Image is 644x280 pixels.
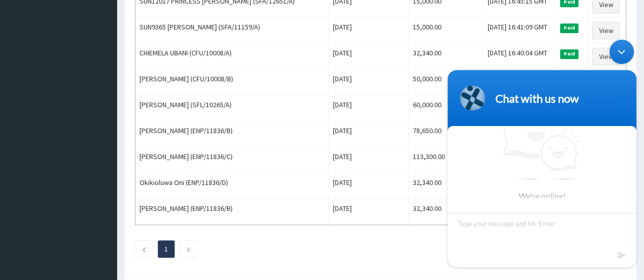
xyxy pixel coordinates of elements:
iframe: SalesIQ Chatwindow [442,35,641,272]
td: [DATE] [328,121,409,147]
td: [DATE] [328,199,409,225]
td: [PERSON_NAME] (ENP/11836/C) [135,147,329,173]
td: Okikioluwa Oni (ENP/11836/D) [135,173,329,199]
td: [DATE] [328,70,409,96]
td: 15,000.00 [409,18,483,44]
td: 32,340.00 [409,173,483,199]
td: [PERSON_NAME] (CFU/10008/B) [135,70,329,96]
td: 32,340.00 [409,44,483,70]
td: SUN9365 [PERSON_NAME] (SFA/11159/A) [135,18,329,44]
td: 50,000.00 [409,70,483,96]
td: [DATE] [328,96,409,121]
span: Paid [560,23,578,33]
a: View [592,22,620,39]
td: [DATE] [328,18,409,44]
td: 60,000.00 [409,96,483,121]
td: CHIEMELA UBANI (CFU/10008/A) [135,44,329,70]
td: [PERSON_NAME] (SFL/10265/A) [135,96,329,121]
td: [PERSON_NAME] (ENP/11836/B) [135,199,329,225]
td: [PERSON_NAME] (ENP/11836/B) [135,121,329,147]
a: Page 1 is your current page [164,244,168,254]
td: [DATE] 16:41:09 GMT [483,18,555,44]
td: 78,650.00 [409,121,483,147]
td: [DATE] [328,147,409,173]
td: [DATE] [328,173,409,199]
td: 113,300.00 [409,147,483,173]
a: Previous page [142,244,146,254]
td: 32,340.00 [409,199,483,225]
td: [DATE] [328,44,409,70]
a: Next page [186,244,191,254]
